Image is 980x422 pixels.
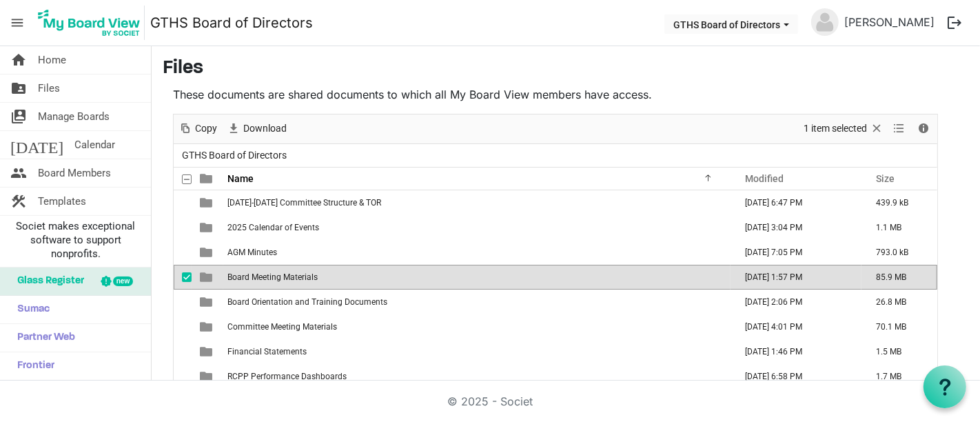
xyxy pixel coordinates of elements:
span: construction [10,188,27,215]
td: Financial Statements is template cell column header Name [223,339,731,364]
span: home [10,46,27,74]
td: 1.5 MB is template cell column header Size [861,339,937,364]
td: checkbox [174,240,192,265]
td: June 26, 2024 6:47 PM column header Modified [731,190,861,215]
span: Board Meeting Materials [227,272,318,282]
div: new [113,277,133,286]
span: folder_shared [10,74,27,102]
span: [DATE] [10,131,63,159]
h3: Files [163,57,969,81]
span: Home [38,46,66,74]
div: Clear selection [799,114,888,143]
td: July 24, 2025 4:01 PM column header Modified [731,314,861,339]
td: AGM Minutes is template cell column header Name [223,240,731,265]
span: AGM Minutes [227,248,277,257]
span: Partner Web [10,324,75,352]
td: Board Meeting Materials is template cell column header Name [223,265,731,290]
button: Selection [801,120,886,137]
td: Board Orientation and Training Documents is template cell column header Name [223,290,731,314]
td: 85.9 MB is template cell column header Size [861,265,937,290]
td: is template cell column header type [192,265,223,290]
td: Committee Meeting Materials is template cell column header Name [223,314,731,339]
span: Board Members [38,159,111,187]
button: GTHS Board of Directors dropdownbutton [664,14,798,34]
td: June 26, 2025 2:06 PM column header Modified [731,290,861,314]
span: Files [38,74,60,102]
td: is template cell column header type [192,215,223,240]
td: checkbox [174,364,192,389]
td: February 20, 2025 3:04 PM column header Modified [731,215,861,240]
td: checkbox [174,190,192,215]
span: menu [4,10,30,36]
span: Size [876,173,895,184]
span: Committee Meeting Materials [227,322,337,332]
span: Manage Boards [38,103,110,130]
div: Copy [174,114,222,143]
td: is template cell column header type [192,364,223,389]
span: Frontier [10,352,54,380]
td: 1.7 MB is template cell column header Size [861,364,937,389]
span: Copy [194,120,218,137]
button: View dropdownbutton [890,120,907,137]
td: 70.1 MB is template cell column header Size [861,314,937,339]
td: RCPP Performance Dashboards is template cell column header Name [223,364,731,389]
span: Calendar [74,131,115,159]
td: checkbox [174,290,192,314]
td: checkbox [174,339,192,364]
a: GTHS Board of Directors [150,9,313,37]
td: June 26, 2024 7:05 PM column header Modified [731,240,861,265]
a: © 2025 - Societ [447,394,533,408]
span: Societ makes exceptional software to support nonprofits. [6,219,145,261]
span: Glass Register [10,268,84,295]
span: [DATE]-[DATE] Committee Structure & TOR [227,198,381,208]
div: Download [222,114,292,143]
a: [PERSON_NAME] [839,8,940,36]
td: is template cell column header type [192,290,223,314]
td: checkbox [174,265,192,290]
td: 26.8 MB is template cell column header Size [861,290,937,314]
td: 793.0 kB is template cell column header Size [861,240,937,265]
td: July 16, 2025 6:58 PM column header Modified [731,364,861,389]
span: people [10,159,27,187]
td: 2024-2025 Committee Structure & TOR is template cell column header Name [223,190,731,215]
button: Copy [176,120,219,137]
td: 2025 Calendar of Events is template cell column header Name [223,215,731,240]
span: 2025 Calendar of Events [227,223,319,232]
td: checkbox [174,215,192,240]
span: Name [227,173,254,184]
td: is template cell column header type [192,314,223,339]
span: 1 item selected [802,120,868,137]
span: GTHS Board of Directors [179,147,289,164]
button: logout [940,8,969,37]
span: Modified [745,173,784,184]
img: no-profile-picture.svg [811,8,839,36]
td: is template cell column header type [192,240,223,265]
span: Sumac [10,296,50,323]
button: Details [914,120,932,137]
span: Financial Statements [227,347,307,356]
div: Details [912,114,935,143]
span: Board Orientation and Training Documents [227,297,387,307]
a: My Board View Logo [34,6,150,40]
td: June 26, 2025 1:46 PM column header Modified [731,339,861,364]
span: switch_account [10,103,27,130]
img: My Board View Logo [34,6,145,40]
td: September 08, 2025 1:57 PM column header Modified [731,265,861,290]
p: These documents are shared documents to which all My Board View members have access. [173,86,938,103]
td: 439.9 kB is template cell column header Size [861,190,937,215]
span: Templates [38,188,86,215]
td: 1.1 MB is template cell column header Size [861,215,937,240]
td: is template cell column header type [192,339,223,364]
button: Download [224,120,289,137]
span: RCPP Performance Dashboards [227,372,347,381]
td: is template cell column header type [192,190,223,215]
td: checkbox [174,314,192,339]
span: Download [242,120,288,137]
div: View [888,114,912,143]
